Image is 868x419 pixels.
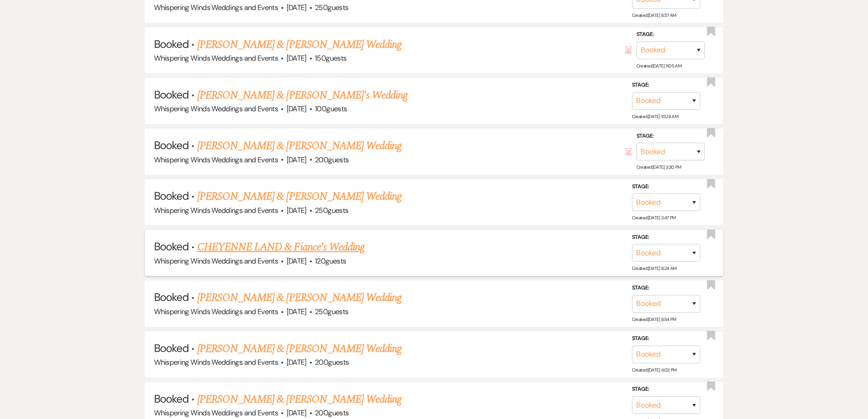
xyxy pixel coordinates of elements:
span: Created: [DATE] 3:30 PM [637,164,681,170]
span: Whispering Winds Weddings and Events [154,307,278,316]
span: [DATE] [287,155,307,165]
label: Stage: [637,30,705,40]
span: 250 guests [315,206,348,215]
label: Stage: [632,182,700,192]
span: Booked [154,138,189,152]
span: Whispering Winds Weddings and Events [154,357,278,367]
span: Booked [154,88,189,102]
label: Stage: [632,283,700,293]
span: [DATE] [287,53,307,63]
span: Booked [154,341,189,355]
a: [PERSON_NAME] & [PERSON_NAME] Wedding [197,36,401,53]
span: Whispering Winds Weddings and Events [154,104,278,114]
span: Created: [DATE] 8:24 AM [632,265,677,271]
span: [DATE] [287,357,307,367]
span: 250 guests [315,307,348,316]
span: Created: [DATE] 11:05 AM [637,63,681,69]
span: Whispering Winds Weddings and Events [154,256,278,266]
span: Whispering Winds Weddings and Events [154,155,278,165]
a: [PERSON_NAME] & [PERSON_NAME] Wedding [197,290,401,306]
span: Created: [DATE] 8:57 AM [632,12,676,18]
a: CHEYENNE LAND & Fiance's Wedding [197,239,365,255]
span: [DATE] [287,307,307,316]
span: 200 guests [315,408,349,418]
span: Whispering Winds Weddings and Events [154,3,278,12]
label: Stage: [632,334,700,344]
span: [DATE] [287,104,307,114]
span: Created: [DATE] 3:47 PM [632,215,676,221]
label: Stage: [637,131,705,141]
label: Stage: [632,384,700,394]
span: Created: [DATE] 10:28 AM [632,114,678,119]
span: Booked [154,37,189,51]
span: Booked [154,189,189,203]
span: 200 guests [315,357,349,367]
span: Whispering Winds Weddings and Events [154,408,278,418]
span: 150 guests [315,53,346,63]
span: Whispering Winds Weddings and Events [154,206,278,215]
span: Created: [DATE] 8:54 PM [632,316,676,322]
span: 100 guests [315,104,347,114]
span: [DATE] [287,3,307,12]
span: Whispering Winds Weddings and Events [154,53,278,63]
span: 250 guests [315,3,348,12]
span: Booked [154,239,189,253]
a: [PERSON_NAME] & [PERSON_NAME] Wedding [197,341,401,357]
span: 200 guests [315,155,349,165]
span: [DATE] [287,408,307,418]
a: [PERSON_NAME] & [PERSON_NAME] Wedding [197,138,401,154]
span: [DATE] [287,206,307,215]
a: [PERSON_NAME] & [PERSON_NAME]'s Wedding [197,87,408,103]
span: Booked [154,290,189,304]
span: 120 guests [315,256,346,266]
label: Stage: [632,233,700,243]
span: Booked [154,392,189,406]
a: [PERSON_NAME] & [PERSON_NAME] Wedding [197,391,401,408]
label: Stage: [632,80,700,90]
a: [PERSON_NAME] & [PERSON_NAME] Wedding [197,188,401,205]
span: Created: [DATE] 4:03 PM [632,367,677,373]
span: [DATE] [287,256,307,266]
